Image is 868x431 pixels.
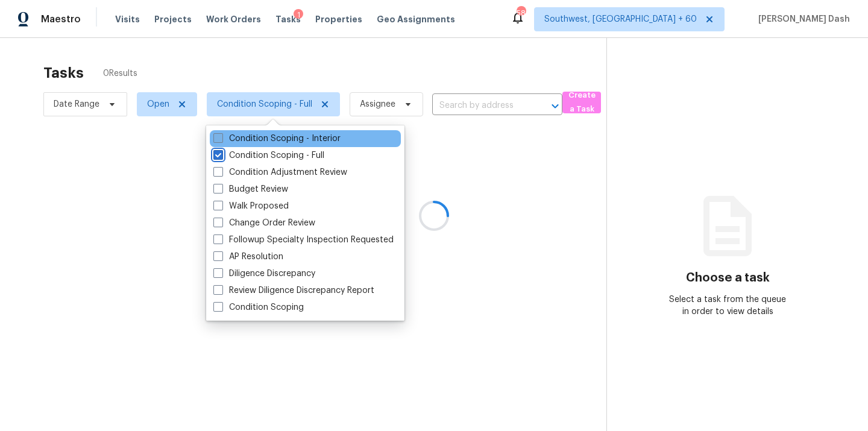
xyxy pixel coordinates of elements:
label: Followup Specialty Inspection Requested [213,234,394,246]
div: 1 [294,9,303,21]
label: Condition Scoping - Interior [213,133,341,145]
label: Diligence Discrepancy [213,268,315,280]
label: Condition Scoping - Full [213,149,324,162]
label: Budget Review [213,183,288,195]
div: 583 [517,7,525,19]
label: Change Order Review [213,217,315,229]
label: Review Diligence Discrepancy Report [213,285,374,297]
label: Condition Scoping [213,301,304,313]
label: Walk Proposed [213,200,289,212]
label: AP Resolution [213,251,283,263]
label: Condition Adjustment Review [213,166,347,178]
